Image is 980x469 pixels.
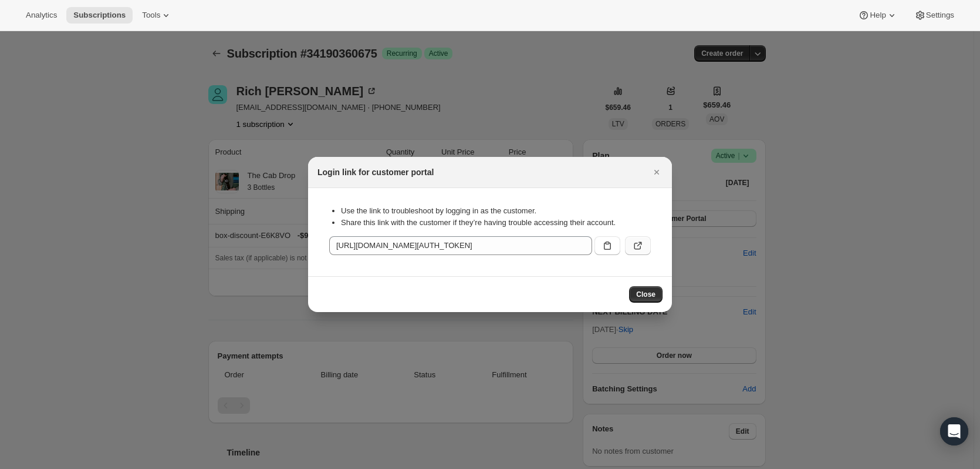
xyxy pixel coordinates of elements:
button: Settings [907,7,961,24]
span: Analytics [26,11,57,20]
button: Subscriptions [66,7,133,24]
h2: Login link for customer portal [317,166,434,178]
li: Share this link with the customer if they’re having trouble accessing their account. [341,217,651,229]
button: Analytics [19,7,64,24]
span: Help [870,11,886,20]
button: Close [648,164,665,180]
div: Open Intercom Messenger [940,417,968,445]
li: Use the link to troubleshoot by logging in as the customer. [341,205,651,217]
button: Close [629,286,663,303]
span: Settings [926,11,954,20]
span: Tools [142,11,160,20]
span: Close [636,290,655,299]
button: Tools [135,7,179,24]
span: Subscriptions [73,11,126,20]
button: Help [851,7,904,24]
